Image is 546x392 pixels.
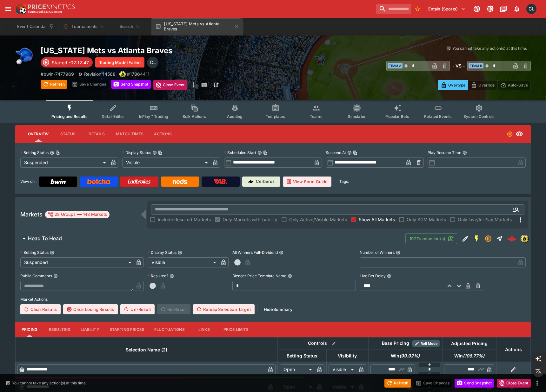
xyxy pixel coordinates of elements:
[263,151,268,155] button: Copy To Clipboard
[348,114,366,119] span: Simulator
[63,304,118,314] button: Clear Losing Results
[412,340,440,347] div: Show/hide Price Roll mode configuration.
[41,80,67,89] button: Refresh
[505,232,518,245] a: 9c9fc94d-26f5-4f19-bbf1-cae8334f9557
[533,379,541,387] button: more
[15,322,44,337] button: Pricing
[28,10,62,13] img: Sportsbook Management
[223,216,277,223] span: Only Markets with Liability
[127,71,150,77] p: Copy To Clipboard
[50,179,66,184] img: Bwin
[517,216,524,224] svg: More
[46,100,500,123] div: Event type filters
[122,150,151,155] p: Display Status
[376,4,411,14] input: search
[20,157,108,168] div: Suspended
[471,3,483,15] button: Connected to PK
[360,273,386,279] p: Live Bet Delay
[399,352,420,360] em: ( 99.92 %)
[280,352,324,360] span: Betting Status
[173,179,187,184] img: Neds
[20,211,43,218] h5: Markets
[183,114,206,119] span: Bulk Actions
[384,379,411,388] button: Refresh
[396,250,400,255] button: Number of Winners
[122,157,210,168] div: Visible
[12,380,87,386] p: You cannot take any action(s) at this time.
[460,233,471,244] button: Edit Detail
[59,18,108,35] button: Tournaments
[50,250,54,255] button: Betting Status
[277,337,368,350] th: Controls
[483,233,494,244] button: Suspended
[385,114,409,119] span: Popular Bets
[447,352,491,360] span: Win(106.77%)
[463,114,495,119] span: System Controls
[41,71,74,77] p: Copy To Clipboard
[280,364,314,375] div: Open
[119,346,174,354] span: Selection Name (2)
[260,304,296,314] button: HideSummary
[151,18,243,35] button: [US_STATE] Mets vs Atlanta Braves
[190,80,197,90] button: more
[511,3,523,15] button: Notifications
[149,322,190,337] button: Fluctuations
[526,4,536,14] div: Chad Liu
[232,273,286,279] p: Blender Price Template Name
[484,3,496,15] button: Toggle light/dark mode
[458,216,512,223] span: Only Live/In-Play Markets
[41,46,286,55] h2: Copy To Clipboard
[147,57,158,68] div: Chad Liu
[524,2,538,16] button: Chad Liu
[48,211,107,218] div: 28 Groups 148 Markets
[507,234,516,243] img: logo-cerberus--red.svg
[242,177,280,187] a: Cerberus
[452,46,527,51] p: You cannot take any action(s) at this time.
[428,150,461,155] p: Play Resume Time
[20,273,52,279] p: Public Comments
[152,151,157,155] button: Display StatusCopy To Clipboard
[56,151,60,155] button: Copy To Clipboard
[15,232,405,245] button: Head To Head
[497,80,531,90] button: Auto-Save
[15,46,36,66] img: baseball.png
[448,82,465,88] p: Overtype
[20,250,49,255] p: Betting Status
[193,304,255,314] button: Remap Selection Target
[111,126,149,142] button: Match Times
[508,82,528,88] p: Auto-Save
[494,233,505,244] button: Straight
[331,352,364,360] span: Visibility
[148,250,176,255] p: Display Status
[256,178,275,185] p: Cerberus
[54,126,82,142] button: Status
[442,337,496,350] th: Adjusted Pricing
[120,304,154,314] button: Un-Result
[384,352,427,360] span: Win(99.92%)
[521,235,528,242] img: bwin
[469,63,483,68] span: Team B
[227,114,243,119] span: Auditing
[214,179,227,184] img: TabNZ
[248,179,253,184] img: Cerberus
[329,364,356,375] div: Visible
[224,150,256,155] p: Scheduled Start
[257,151,262,155] button: Scheduled StartCopy To Clipboard
[82,126,111,142] button: Details
[507,131,513,137] svg: Suspended
[516,130,523,138] svg: Visible
[438,80,531,90] div: Start From
[120,71,125,77] img: bwin.png
[360,250,395,255] p: Number of Winners
[76,322,104,337] button: Liability
[52,59,89,66] p: Started -02:12:47
[510,204,522,215] button: Open
[157,304,190,314] span: Re-Result
[266,114,285,119] span: Templates
[359,216,395,223] span: Show All Markets
[412,4,423,14] button: No Bookmarks
[452,62,465,69] h6: - VS -
[424,4,469,14] button: Select Tenant
[178,250,182,255] button: Display Status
